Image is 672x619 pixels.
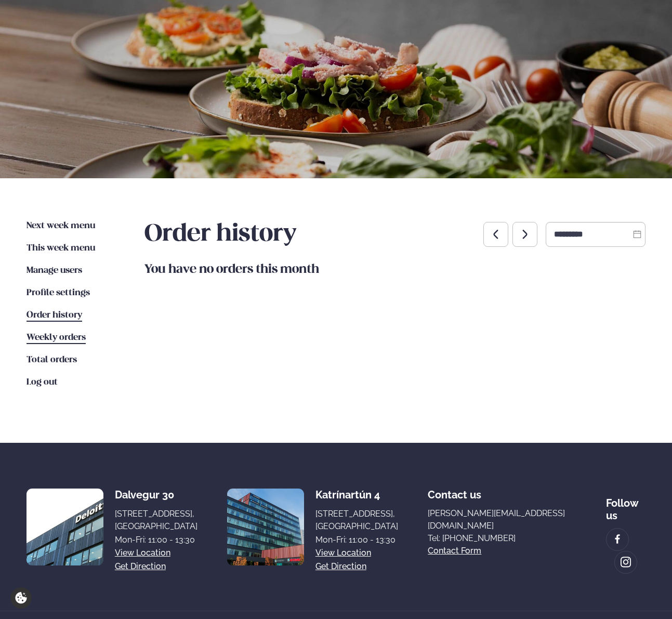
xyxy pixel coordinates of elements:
div: [STREET_ADDRESS], [GEOGRAPHIC_DATA] [315,508,398,533]
a: [PERSON_NAME][EMAIL_ADDRESS][DOMAIN_NAME] [428,507,576,532]
span: Order history [27,311,82,320]
a: Profile settings [27,287,90,299]
div: Mon-Fri: 11:00 - 13:30 [115,534,197,546]
h2: Order history [144,220,296,249]
span: Next week menu [27,221,95,230]
div: Mon-Fri: 11:00 - 13:30 [315,534,398,546]
div: Katrínartún 4 [315,489,398,501]
a: image alt [615,551,637,573]
div: Dalvegur 30 [115,489,197,501]
div: Follow us [606,489,645,522]
a: Weekly orders [27,332,86,344]
h5: You have no orders this month [144,261,645,278]
a: Contact form [428,545,481,557]
a: Next week menu [27,220,95,232]
span: Total orders [27,355,77,364]
a: Get direction [315,560,366,573]
a: Get direction [115,560,166,573]
a: View location [115,547,170,559]
a: Manage users [27,265,82,277]
img: image alt [620,556,631,568]
span: Profile settings [27,288,90,297]
a: Log out [27,376,58,389]
a: image alt [607,529,628,550]
div: [STREET_ADDRESS], [GEOGRAPHIC_DATA] [115,508,197,533]
a: View location [315,547,371,559]
span: Log out [27,378,58,387]
a: Tel: [PHONE_NUMBER] [428,532,576,545]
img: image alt [612,533,623,545]
span: Contact us [428,480,481,501]
img: image alt [227,489,304,565]
a: This week menu [27,242,95,255]
a: Total orders [27,354,77,366]
span: Manage users [27,266,82,275]
span: Weekly orders [27,333,86,342]
img: image alt [27,489,103,565]
a: Cookie settings [10,587,32,609]
a: Order history [27,309,82,322]
span: This week menu [27,244,95,253]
